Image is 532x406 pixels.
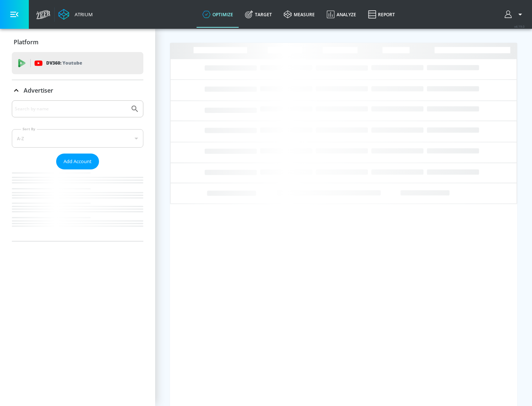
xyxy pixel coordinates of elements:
div: Atrium [72,11,93,18]
input: Search by name [15,104,127,114]
a: optimize [197,1,239,28]
p: DV360: [46,59,82,67]
a: measure [278,1,321,28]
p: Platform [14,38,38,46]
label: Sort By [21,127,37,131]
div: Advertiser [12,100,143,241]
div: DV360: Youtube [12,52,143,74]
button: Add Account [56,154,99,169]
p: Youtube [62,59,82,67]
div: Advertiser [12,80,143,101]
a: Target [239,1,278,28]
a: Atrium [58,9,93,20]
p: Advertiser [24,86,53,94]
div: Platform [12,32,143,52]
nav: list of Advertiser [12,169,143,241]
span: v 4.19.0 [514,24,525,28]
a: Report [362,1,401,28]
span: Add Account [64,157,92,166]
a: Analyze [321,1,362,28]
div: A-Z [12,129,143,148]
